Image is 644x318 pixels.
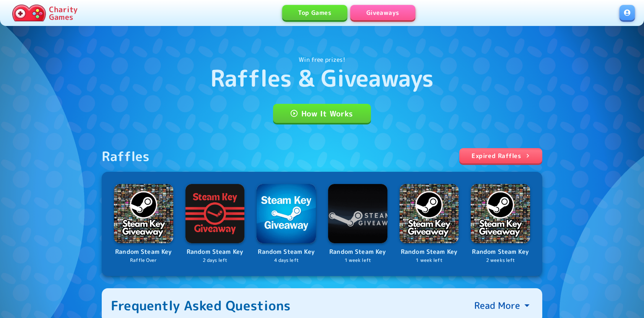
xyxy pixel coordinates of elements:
a: Giveaways [350,5,415,20]
p: Win free prizes! [299,55,345,64]
a: LogoRandom Steam Key1 week left [400,184,459,264]
img: Logo [471,184,530,243]
div: Frequently Asked Questions [111,297,291,313]
img: Logo [114,184,173,243]
p: Random Steam Key [185,247,245,257]
img: Charity.Games [12,5,46,21]
p: Raffle Over [114,257,173,264]
p: Read More [474,299,520,312]
p: 4 days left [257,257,316,264]
a: LogoRandom Steam Key2 weeks left [471,184,530,264]
p: Random Steam Key [471,247,530,257]
img: Logo [185,184,245,243]
a: Expired Raffles [459,148,542,163]
p: 1 week left [400,257,459,264]
a: Charity Games [9,3,81,23]
p: 2 weeks left [471,257,530,264]
a: LogoRandom Steam Key4 days left [257,184,316,264]
img: Logo [328,184,387,243]
a: How It Works [273,104,371,123]
p: Charity Games [49,5,78,21]
p: 2 days left [185,257,245,264]
a: Top Games [282,5,347,20]
p: Random Steam Key [114,247,173,257]
p: Random Steam Key [257,247,316,257]
img: Logo [400,184,459,243]
a: LogoRandom Steam KeyRaffle Over [114,184,173,264]
p: 1 week left [328,257,387,264]
p: Random Steam Key [400,247,459,257]
p: Random Steam Key [328,247,387,257]
div: Raffles [102,148,150,164]
h1: Raffles & Giveaways [210,64,434,92]
a: LogoRandom Steam Key2 days left [185,184,245,264]
a: LogoRandom Steam Key1 week left [328,184,387,264]
img: Logo [257,184,316,243]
